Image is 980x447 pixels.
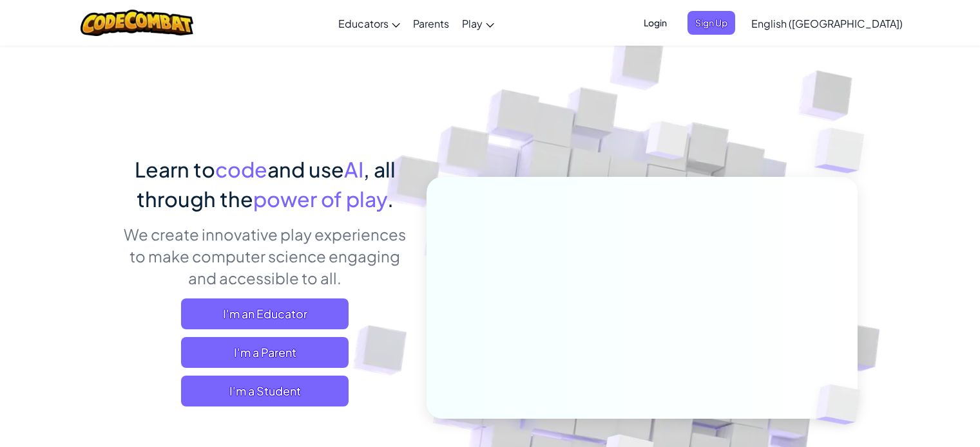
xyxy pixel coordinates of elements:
span: power of play [253,186,387,212]
a: English ([GEOGRAPHIC_DATA]) [745,6,909,41]
a: I'm an Educator [181,298,349,329]
span: English ([GEOGRAPHIC_DATA]) [751,17,903,30]
span: . [387,186,394,212]
p: We create innovative play experiences to make computer science engaging and accessible to all. [123,223,407,289]
img: Overlap cubes [621,96,714,192]
img: Overlap cubes [789,96,900,205]
span: Learn to [135,156,215,182]
a: I'm a Parent [181,337,349,368]
a: Parents [407,6,456,41]
span: code [215,156,267,182]
span: AI [344,156,363,182]
img: CodeCombat logo [81,10,193,36]
button: Sign Up [687,11,735,35]
button: I'm a Student [181,376,349,406]
span: Educators [338,17,389,30]
a: Play [456,6,501,41]
span: and use [267,156,344,182]
a: Educators [332,6,407,41]
span: Play [462,17,483,30]
button: Login [636,11,675,35]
